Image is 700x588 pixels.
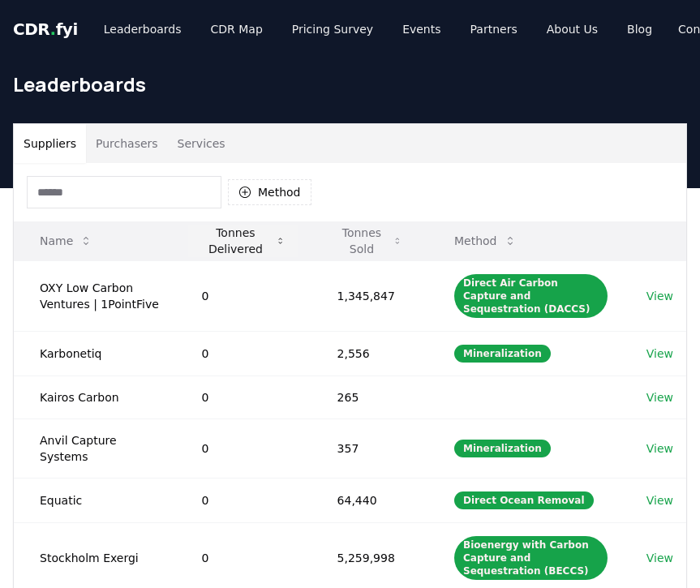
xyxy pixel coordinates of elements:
[279,15,386,44] a: Pricing Survey
[614,15,665,44] a: Blog
[311,331,428,376] td: 2,556
[324,225,415,257] button: Tonnes Sold
[175,376,311,418] td: 0
[457,15,530,44] a: Partners
[646,440,673,457] a: View
[311,376,428,418] td: 265
[454,536,608,580] div: Bioenergy with Carbon Capture and Sequestration (BECCS)
[198,15,276,44] a: CDR Map
[175,478,311,522] td: 0
[534,15,611,44] a: About Us
[646,288,673,304] a: View
[175,260,311,331] td: 0
[86,124,168,163] button: Purchasers
[168,124,235,163] button: Services
[454,345,551,363] div: Mineralization
[13,19,78,39] span: CDR fyi
[175,331,311,376] td: 0
[188,225,298,257] button: Tonnes Delivered
[454,440,551,457] div: Mineralization
[441,225,530,257] button: Method
[27,225,105,257] button: Name
[13,71,687,97] h1: Leaderboards
[13,18,78,41] a: CDR.fyi
[91,15,665,44] nav: Main
[14,418,175,478] td: Anvil Capture Systems
[646,346,673,362] a: View
[91,15,195,44] a: Leaderboards
[14,260,175,331] td: OXY Low Carbon Ventures | 1PointFive
[14,376,175,418] td: Kairos Carbon
[14,331,175,376] td: Karbonetiq
[646,550,673,566] a: View
[389,15,453,44] a: Events
[14,124,86,163] button: Suppliers
[228,179,311,205] button: Method
[646,492,673,509] a: View
[454,491,594,509] div: Direct Ocean Removal
[311,418,428,478] td: 357
[646,389,673,406] a: View
[14,478,175,522] td: Equatic
[311,478,428,522] td: 64,440
[175,418,311,478] td: 0
[50,19,56,39] span: .
[311,260,428,331] td: 1,345,847
[454,274,608,318] div: Direct Air Carbon Capture and Sequestration (DACCS)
